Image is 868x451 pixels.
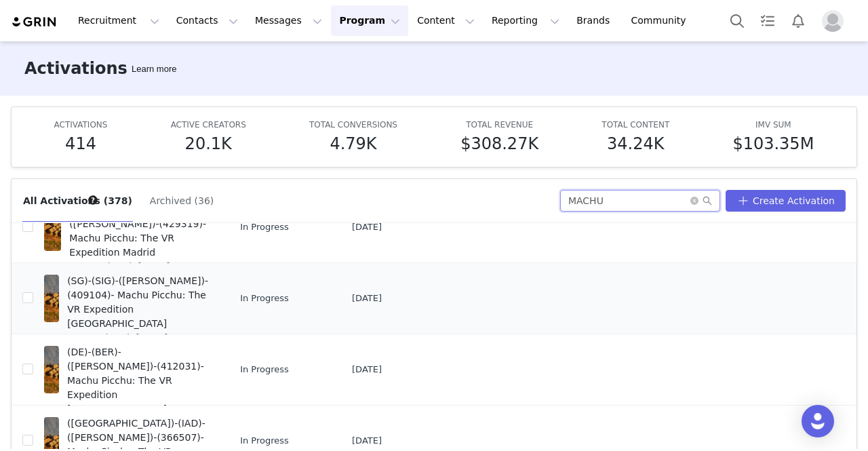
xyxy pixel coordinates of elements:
[44,271,218,326] a: (SG)-(SIG)-([PERSON_NAME])-(409104)- Machu Picchu: The VR Expedition [GEOGRAPHIC_DATA]Last update...
[783,5,813,36] button: Notifications
[69,203,210,260] span: (ES)-(MAD)-([PERSON_NAME])-(429319)- Machu Picchu: The VR Expedition Madrid
[607,132,664,156] h5: 34.24K
[331,5,408,36] button: Program
[240,363,289,376] span: In Progress
[409,5,483,36] button: Content
[690,197,698,205] i: icon: close-circle
[240,220,289,234] span: In Progress
[11,16,58,28] img: grin logo
[69,260,210,288] span: Last updated: [DATE] 9:23 AM
[703,196,712,205] i: icon: search
[185,132,232,156] h5: 20.1K
[568,5,622,36] a: Brands
[732,132,814,156] h5: $103.35M
[44,200,218,254] a: (ES)-(MAD)-([PERSON_NAME])-(429319)- Machu Picchu: The VR Expedition MadridLast updated: [DATE] 9...
[247,5,330,36] button: Messages
[149,190,214,212] button: Archived (36)
[802,405,834,437] div: Open Intercom Messenger
[67,331,210,345] span: Last updated: [DATE] 9:14 AM
[755,120,791,130] span: IMV SUM
[460,132,538,156] h5: $308.27K
[814,10,857,32] button: Profile
[70,5,167,36] button: Recruitment
[753,5,783,36] a: Tasks
[22,190,133,212] button: All Activations (378)
[168,5,246,36] button: Contacts
[822,10,844,32] img: placeholder-profile.jpg
[44,342,218,397] a: (DE)-(BER)-([PERSON_NAME])-(412031)- Machu Picchu: The VR Expedition [GEOGRAPHIC_DATA]Last update...
[352,363,382,376] span: [DATE]
[601,120,669,130] span: TOTAL CONTENT
[129,62,179,76] div: Tooltip anchor
[560,190,720,212] input: Search...
[171,120,246,130] span: ACTIVE CREATORS
[466,120,533,130] span: TOTAL REVENUE
[65,132,96,156] h5: 414
[352,292,382,305] span: [DATE]
[352,434,382,448] span: [DATE]
[24,56,127,81] h3: Activations
[67,345,210,416] span: (DE)-(BER)-([PERSON_NAME])-(412031)- Machu Picchu: The VR Expedition [GEOGRAPHIC_DATA]
[240,292,289,305] span: In Progress
[87,194,99,206] div: Tooltip anchor
[67,274,210,331] span: (SG)-(SIG)-([PERSON_NAME])-(409104)- Machu Picchu: The VR Expedition [GEOGRAPHIC_DATA]
[484,5,568,36] button: Reporting
[240,434,289,448] span: In Progress
[726,190,846,212] button: Create Activation
[54,120,108,130] span: ACTIVATIONS
[352,220,382,234] span: [DATE]
[309,120,397,130] span: TOTAL CONVERSIONS
[722,5,752,36] button: Search
[330,132,376,156] h5: 4.79K
[623,5,701,36] a: Community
